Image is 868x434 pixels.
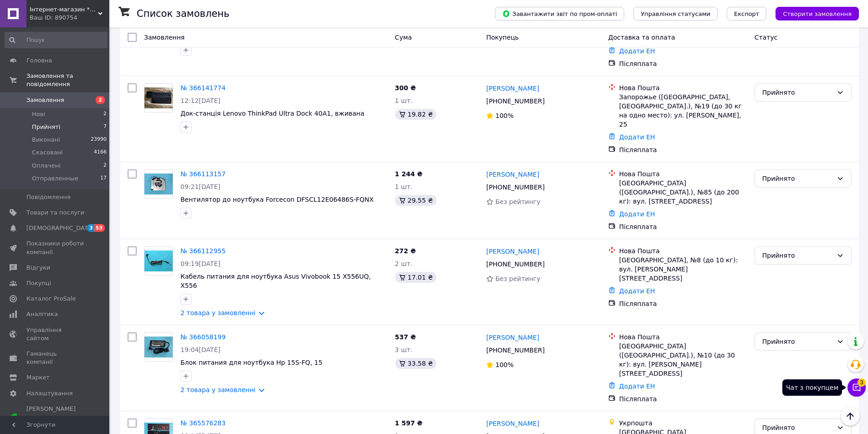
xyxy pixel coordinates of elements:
div: [PHONE_NUMBER] [484,95,546,107]
span: 19:04[DATE] [180,346,221,353]
a: [PERSON_NAME] [486,170,539,179]
span: 53 [94,224,105,232]
div: Нова Пошта [619,332,747,342]
span: Прийняті [32,123,60,131]
a: № 366058199 [180,333,226,341]
h1: Список замовлень [137,8,229,19]
div: 29.55 ₴ [395,195,437,206]
a: [PERSON_NAME] [486,247,539,256]
span: Аналітика [26,310,58,318]
span: Оплачені [32,162,61,170]
span: Доставка та оплата [608,34,675,41]
span: 100% [495,361,514,368]
a: № 366141774 [180,84,226,92]
span: Замовлення та повідомлення [26,72,109,88]
span: 1 шт. [395,183,413,190]
span: 17 [100,174,107,183]
a: Вентилятор до ноутбука Forcecon DFSCL12E06486S-FQNX [180,196,374,203]
span: Скасовані [32,148,63,157]
div: 33.58 ₴ [395,358,437,369]
div: Прийнято [762,337,833,347]
span: Виконані [32,136,60,144]
span: [PERSON_NAME] та рахунки [26,405,84,430]
div: Післяплата [619,394,747,403]
span: Управління сайтом [26,326,84,342]
button: Експорт [727,7,767,20]
span: Відгуки [26,264,50,272]
div: [PHONE_NUMBER] [484,258,546,271]
span: 12:12[DATE] [180,97,221,104]
a: Додати ЕН [619,383,655,390]
a: Додати ЕН [619,47,655,55]
div: Нова Пошта [619,169,747,179]
div: Запорожье ([GEOGRAPHIC_DATA], [GEOGRAPHIC_DATA].), №19 (до 30 кг на одно место): ул. [PERSON_NAME... [619,92,747,129]
div: Післяплата [619,59,747,68]
a: Створити замовлення [766,10,859,17]
a: № 365576283 [180,419,226,427]
span: 09:19[DATE] [180,260,221,267]
a: № 366112955 [180,247,226,255]
img: Фото товару [144,337,173,358]
span: 2 [103,162,107,170]
div: Післяплата [619,299,747,308]
a: Фото товару [144,246,173,276]
div: Нова Пошта [619,246,747,255]
span: Експорт [734,10,760,17]
div: Прийнято [762,250,833,260]
span: Покупець [486,34,519,41]
span: Створити замовлення [783,10,852,17]
span: Статус [755,34,778,41]
span: Інтернет-магазин *Keyboard* [30,5,98,14]
span: 09:21[DATE] [180,183,221,190]
div: Чат з покупцем [782,379,842,396]
span: [DEMOGRAPHIC_DATA] [26,224,94,232]
div: Нова Пошта [619,83,747,92]
a: Додати ЕН [619,210,655,218]
span: Cума [395,34,412,41]
span: Завантажити звіт по пром-оплаті [502,10,617,18]
span: Без рейтингу [495,198,540,205]
a: Док-станція Lenovo ThinkPad Ultra Dock 40A1, вживана [180,110,365,117]
span: Повідомлення [26,193,71,201]
span: 2 шт. [395,260,413,267]
button: Створити замовлення [776,7,859,20]
a: [PERSON_NAME] [486,419,539,428]
span: 100% [495,112,514,119]
span: Покупці [26,279,51,287]
div: Прийнято [762,174,833,184]
span: 1 597 ₴ [395,419,423,427]
span: 4166 [94,148,107,157]
span: 23990 [91,136,107,144]
div: [GEOGRAPHIC_DATA] ([GEOGRAPHIC_DATA].), №10 (до 30 кг): вул. [PERSON_NAME][STREET_ADDRESS] [619,342,747,378]
span: Без рейтингу [495,275,540,282]
span: 3 шт. [395,346,413,353]
a: Блок питания для ноутбука Hp 15S-FQ, 15 [180,359,323,366]
div: [GEOGRAPHIC_DATA], №8 (до 10 кг): вул. [PERSON_NAME][STREET_ADDRESS] [619,255,747,283]
span: 1 шт. [395,97,413,104]
input: Пошук [5,32,108,48]
span: Нові [32,110,45,118]
span: Каталог ProSale [26,295,76,303]
a: Фото товару [144,83,173,112]
img: Фото товару [144,250,173,272]
div: [GEOGRAPHIC_DATA] ([GEOGRAPHIC_DATA].), №85 (до 200 кг): вул. [STREET_ADDRESS] [619,179,747,206]
div: Прийнято [762,423,833,433]
a: Кабель питания для ноутбука Asus Vivobook 15 X556UQ, X556 [180,273,371,289]
a: 2 товара у замовленні [180,309,256,317]
span: Головна [26,56,52,65]
div: 19.82 ₴ [395,109,437,120]
span: 2 [103,110,107,118]
span: Маркет [26,373,50,382]
button: Завантажити звіт по пром-оплаті [495,7,624,20]
div: Післяплата [619,222,747,231]
span: 537 ₴ [395,333,416,341]
span: Замовлення [144,34,185,41]
div: Ваш ID: 890754 [30,14,109,22]
span: 3 [858,378,866,387]
div: [PHONE_NUMBER] [484,181,546,194]
span: Гаманець компанії [26,350,84,366]
span: 272 ₴ [395,247,416,255]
